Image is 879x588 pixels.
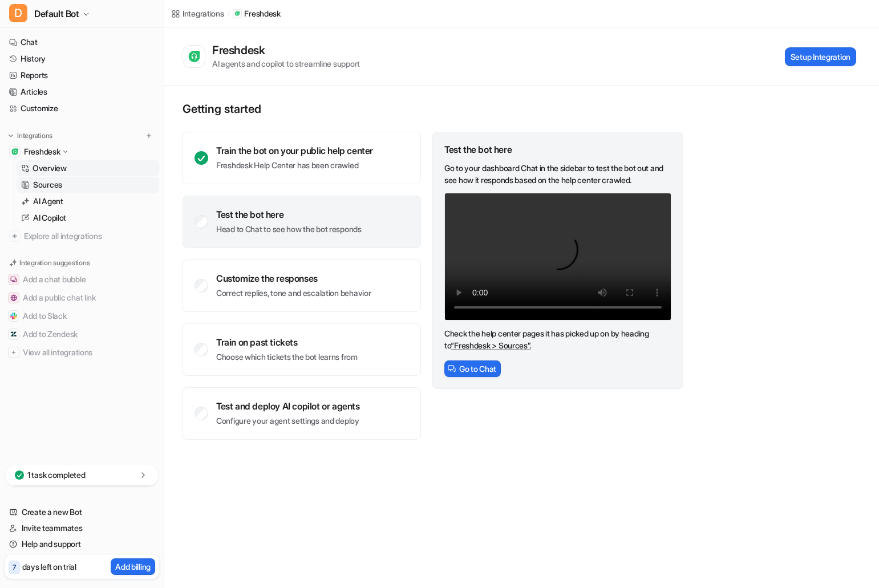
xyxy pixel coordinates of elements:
[24,146,60,157] p: Freshdesk
[27,469,86,481] p: 1 task completed
[244,8,280,19] p: Freshdesk
[145,132,153,140] img: menu_add.svg
[216,160,373,171] p: Freshdesk Help Center has been crawled
[216,351,358,363] p: Choose which tickets the bot learns from
[216,224,362,235] p: Head to Chat to see how the bot responds
[33,163,67,174] p: Overview
[5,34,159,50] a: Chat
[10,313,17,319] img: Add to Slack
[5,51,159,67] a: History
[5,289,159,307] button: Add a public chat linkAdd a public chat link
[9,230,21,242] img: explore all integrations
[11,148,18,155] img: Freshdesk
[13,562,16,573] p: 7
[451,340,530,350] a: “Freshdesk > Sources”.
[444,327,671,351] p: Check the help center pages it has picked up on by heading to
[33,196,63,207] p: AI Agent
[5,504,159,520] a: Create a new Bot
[5,130,56,141] button: Integrations
[448,364,456,372] img: ChatIcon
[444,144,671,155] div: Test the bot here
[33,212,66,224] p: AI Copilot
[17,160,159,176] a: Overview
[216,145,373,156] div: Train the bot on your public help center
[5,307,159,325] button: Add to SlackAdd to Slack
[115,561,151,573] p: Add billing
[444,162,671,186] p: Go to your dashboard Chat in the sidebar to test the bot out and see how it responds based on the...
[216,273,371,284] div: Customize the responses
[17,210,159,226] a: AI Copilot
[33,179,62,190] p: Sources
[7,132,15,140] img: expand menu
[228,9,230,19] span: /
[10,331,17,338] img: Add to Zendesk
[216,400,360,412] div: Test and deploy AI copilot or agents
[5,67,159,83] a: Reports
[216,415,360,427] p: Configure your agent settings and deploy
[10,349,17,356] img: View all integrations
[444,360,501,377] button: Go to Chat
[183,7,224,19] div: Integrations
[183,102,684,116] p: Getting started
[444,193,671,321] video: Your browser does not support the video tag.
[17,131,52,140] p: Integrations
[5,536,159,552] a: Help and support
[5,100,159,116] a: Customize
[5,228,159,244] a: Explore all integrations
[5,270,159,289] button: Add a chat bubbleAdd a chat bubble
[17,177,159,193] a: Sources
[5,343,159,362] button: View all integrationsView all integrations
[22,561,76,573] p: days left on trial
[5,84,159,100] a: Articles
[10,294,17,301] img: Add a public chat link
[216,336,358,348] div: Train on past tickets
[212,58,360,70] div: AI agents and copilot to streamline support
[34,6,79,22] span: Default Bot
[171,7,224,19] a: Integrations
[212,43,269,57] div: Freshdesk
[5,520,159,536] a: Invite teammates
[9,4,27,22] span: D
[10,276,17,283] img: Add a chat bubble
[785,47,856,66] button: Setup Integration
[216,209,362,220] div: Test the bot here
[19,258,90,268] p: Integration suggestions
[17,193,159,209] a: AI Agent
[111,558,155,575] button: Add billing
[24,227,155,245] span: Explore all integrations
[216,287,371,299] p: Correct replies, tone and escalation behavior
[5,325,159,343] button: Add to ZendeskAdd to Zendesk
[233,8,280,19] a: Freshdesk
